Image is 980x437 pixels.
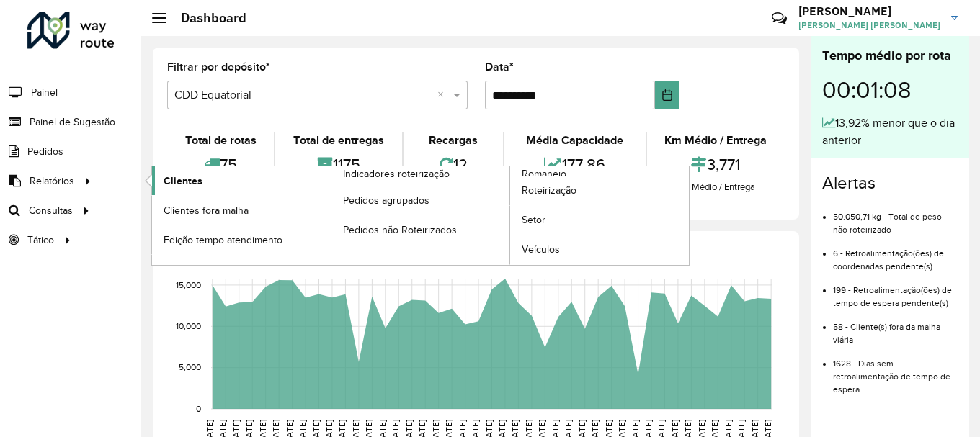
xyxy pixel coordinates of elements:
span: Clear all [437,86,450,104]
span: Painel [31,85,58,100]
span: Romaneio [522,166,566,181]
div: 3,771 [651,149,781,180]
span: Tático [27,233,54,248]
li: 50.050,71 kg - Total de peso não roteirizado [833,199,958,236]
a: Pedidos não Roteirizados [331,215,510,244]
div: 177,86 [508,149,641,180]
div: 00:01:08 [822,66,958,114]
a: Clientes fora malha [152,196,331,225]
text: 5,000 [179,363,201,372]
a: Indicadores roteirização [152,166,510,265]
a: Romaneio [331,166,690,265]
span: Pedidos não Roteirizados [343,222,457,238]
span: Clientes fora malha [164,203,249,218]
div: Recargas [407,132,499,149]
div: 1175 [279,149,398,180]
a: Edição tempo atendimento [152,225,331,254]
li: 199 - Retroalimentação(ões) de tempo de espera pendente(s) [833,273,958,310]
a: Clientes [152,166,331,195]
span: Pedidos [27,144,63,159]
span: Clientes [164,174,202,189]
a: Contato Rápido [764,3,795,34]
div: 75 [171,149,270,180]
div: Total de rotas [171,132,270,149]
label: Filtrar por depósito [167,58,270,76]
a: Veículos [510,235,689,264]
div: Km Médio / Entrega [651,132,781,149]
div: Média Capacidade [508,132,641,149]
div: 13,92% menor que o dia anterior [822,114,958,149]
span: Setor [522,212,545,227]
span: Indicadores roteirização [343,166,450,181]
h3: [PERSON_NAME] [798,4,940,18]
text: 15,000 [176,280,201,289]
li: 6 - Retroalimentação(ões) de coordenadas pendente(s) [833,236,958,273]
div: Km Médio / Entrega [651,180,781,194]
li: 1628 - Dias sem retroalimentação de tempo de espera [833,346,958,396]
span: [PERSON_NAME] [PERSON_NAME] [798,19,940,32]
a: Setor [510,206,689,235]
label: Data [485,58,514,76]
li: 58 - Cliente(s) fora da malha viária [833,310,958,346]
a: Roteirização [510,176,689,205]
span: Painel de Sugestão [30,114,115,130]
text: 10,000 [176,321,201,330]
text: 0 [196,404,201,413]
span: Consultas [29,203,73,218]
span: Pedidos agrupados [343,193,429,208]
span: Relatórios [30,174,74,189]
a: Pedidos agrupados [331,186,510,215]
span: Veículos [522,242,560,257]
div: Tempo médio por rota [822,46,958,66]
div: 12 [407,149,499,180]
div: Total de entregas [279,132,398,149]
button: Choose Date [655,81,679,109]
h4: Alertas [822,173,958,194]
span: Roteirização [522,183,576,198]
h2: Dashboard [166,10,246,26]
span: Edição tempo atendimento [164,233,282,248]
